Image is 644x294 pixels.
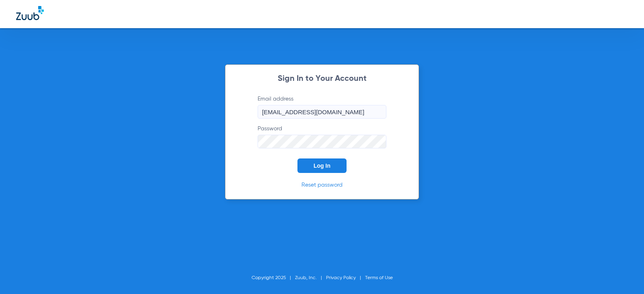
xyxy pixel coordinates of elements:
[297,158,347,173] button: Log In
[258,105,386,119] input: Email address
[258,125,386,148] label: Password
[246,75,398,83] h2: Sign In to Your Account
[258,135,386,148] input: Password
[326,275,356,280] a: Privacy Policy
[365,275,393,280] a: Terms of Use
[314,162,330,169] span: Log In
[258,95,386,119] label: Email address
[252,274,295,282] li: Copyright 2025
[301,182,343,188] a: Reset password
[295,274,326,282] li: Zuub, Inc.
[16,6,44,20] img: Zuub Logo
